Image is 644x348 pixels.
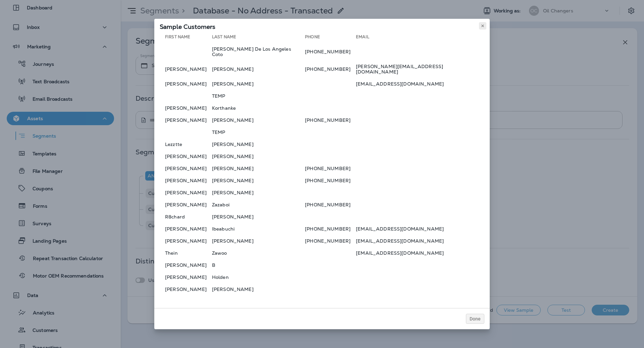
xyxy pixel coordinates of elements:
[160,248,212,258] td: Thein
[160,223,212,234] td: [PERSON_NAME]
[212,284,305,295] td: [PERSON_NAME]
[212,34,305,42] th: Last Name
[305,199,356,210] td: [PHONE_NUMBER]
[212,61,305,77] td: [PERSON_NAME]
[212,163,305,174] td: [PERSON_NAME]
[160,187,212,198] td: [PERSON_NAME]
[305,236,356,246] td: [PHONE_NUMBER]
[160,199,212,210] td: [PERSON_NAME]
[305,61,356,77] td: [PHONE_NUMBER]
[212,139,305,150] td: [PERSON_NAME]
[160,272,212,283] td: [PERSON_NAME]
[154,19,490,33] div: Sample Customers
[212,115,305,126] td: [PERSON_NAME]
[160,115,212,126] td: [PERSON_NAME]
[160,284,212,295] td: [PERSON_NAME]
[212,272,305,283] td: Holden
[305,163,356,174] td: [PHONE_NUMBER]
[160,211,212,222] td: R8chard
[212,199,305,210] td: Zazaboi
[470,316,481,321] span: Done
[356,248,484,258] td: [EMAIL_ADDRESS][DOMAIN_NAME]
[212,91,305,101] td: TEMP
[356,223,484,234] td: [EMAIL_ADDRESS][DOMAIN_NAME]
[212,103,305,113] td: Korthanke
[160,61,212,77] td: [PERSON_NAME]
[305,175,356,186] td: [PHONE_NUMBER]
[212,223,305,234] td: Ibeabuchi
[212,44,305,60] td: [PERSON_NAME] De Los Angeles Coto
[160,34,212,42] th: First Name
[305,44,356,60] td: [PHONE_NUMBER]
[160,260,212,270] td: [PERSON_NAME]
[212,151,305,162] td: [PERSON_NAME]
[466,314,484,324] button: Done
[160,236,212,246] td: [PERSON_NAME]
[212,236,305,246] td: [PERSON_NAME]
[356,79,484,89] td: [EMAIL_ADDRESS][DOMAIN_NAME]
[212,175,305,186] td: [PERSON_NAME]
[212,260,305,270] td: B
[160,139,212,150] td: Lezztte
[212,187,305,198] td: [PERSON_NAME]
[212,127,305,138] td: TEMP
[356,236,484,246] td: [EMAIL_ADDRESS][DOMAIN_NAME]
[305,34,356,42] th: Phone
[305,115,356,126] td: [PHONE_NUMBER]
[212,248,305,258] td: Zawoo
[160,163,212,174] td: [PERSON_NAME]
[160,175,212,186] td: [PERSON_NAME]
[160,79,212,89] td: [PERSON_NAME]
[160,103,212,113] td: [PERSON_NAME]
[356,61,484,77] td: [PERSON_NAME][EMAIL_ADDRESS][DOMAIN_NAME]
[356,34,484,42] th: Email
[212,211,305,222] td: [PERSON_NAME]
[305,223,356,234] td: [PHONE_NUMBER]
[212,79,305,89] td: [PERSON_NAME]
[160,151,212,162] td: [PERSON_NAME]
